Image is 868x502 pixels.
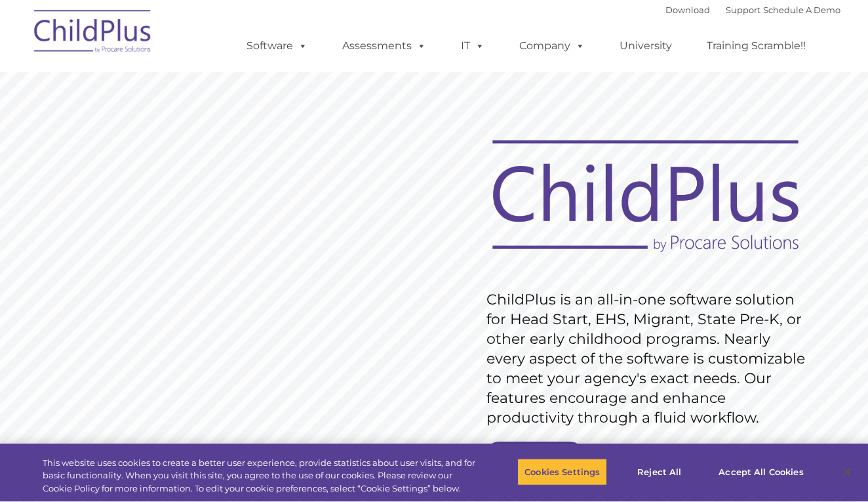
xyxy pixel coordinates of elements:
a: Training Scramble!! [694,33,819,59]
a: Schedule A Demo [763,5,840,15]
a: Assessments [329,33,439,59]
a: Software [233,33,321,59]
button: Accept All Cookies [711,458,810,486]
button: Close [833,457,861,486]
a: Download [665,5,710,15]
div: This website uses cookies to create a better user experience, provide statistics about user visit... [43,457,477,495]
font: | [665,5,840,15]
a: Support [726,5,760,15]
a: IT [448,33,498,59]
button: Reject All [618,458,700,486]
button: Cookies Settings [517,458,607,486]
a: University [606,33,685,59]
img: ChildPlus by Procare Solutions [28,1,159,66]
rs-layer: ChildPlus is an all-in-one software solution for Head Start, EHS, Migrant, State Pre-K, or other ... [486,290,812,428]
a: Company [506,33,598,59]
a: Get Started [486,442,583,468]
